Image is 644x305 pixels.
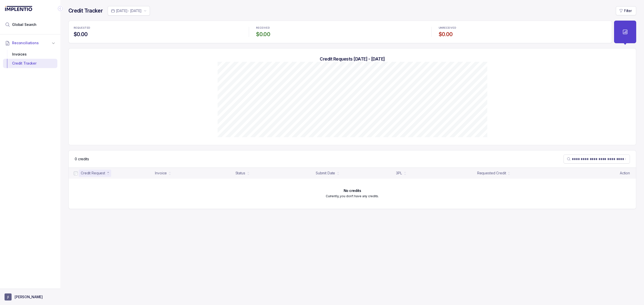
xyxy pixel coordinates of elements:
[12,22,36,27] span: Global Search
[563,155,630,164] search: Table Search Bar
[75,157,89,162] div: Remaining page entries
[235,171,245,176] div: Status
[108,6,150,16] button: Date Range Picker
[3,37,57,48] button: Reconciliations
[5,293,56,300] button: User initials[PERSON_NAME]
[477,171,506,176] div: Requested Credit
[81,171,105,176] div: Credit Request
[7,50,53,59] div: Invoices
[74,26,90,29] p: REQUESTED
[111,8,142,13] search: Date Range Picker
[69,150,636,168] nav: Table Control
[3,49,57,69] div: Reconciliations
[316,171,335,176] div: Submit Date
[439,26,456,29] p: UNRECEIVED
[439,31,607,38] h4: $0.00
[616,6,636,15] button: Filter
[253,23,427,41] li: Statistic RECEIVED
[74,31,242,38] h4: $0.00
[256,31,424,38] h4: $0.00
[256,26,270,29] p: RECEIVED
[155,171,167,176] div: Invoice
[75,157,89,162] p: 0 credits
[116,8,142,13] p: [DATE] - [DATE]
[68,21,612,43] ul: Statistic Highlights
[344,189,361,193] h6: No credits
[57,6,63,12] div: Collapse Icon
[68,7,103,14] h4: Credit Tracker
[12,40,39,45] span: Reconciliations
[396,171,402,176] div: 3PL
[624,8,632,13] p: Filter
[15,294,43,299] p: [PERSON_NAME]
[620,171,630,176] p: Action
[74,171,78,175] input: checkbox-checkbox-all
[7,59,53,68] div: Credit Tracker
[77,56,628,62] h5: Credit Requests [DATE] - [DATE]
[436,23,610,41] li: Statistic UNRECEIVED
[326,194,379,199] p: Currently, you don't have any credits.
[5,293,12,300] span: User initials
[71,23,245,41] li: Statistic REQUESTED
